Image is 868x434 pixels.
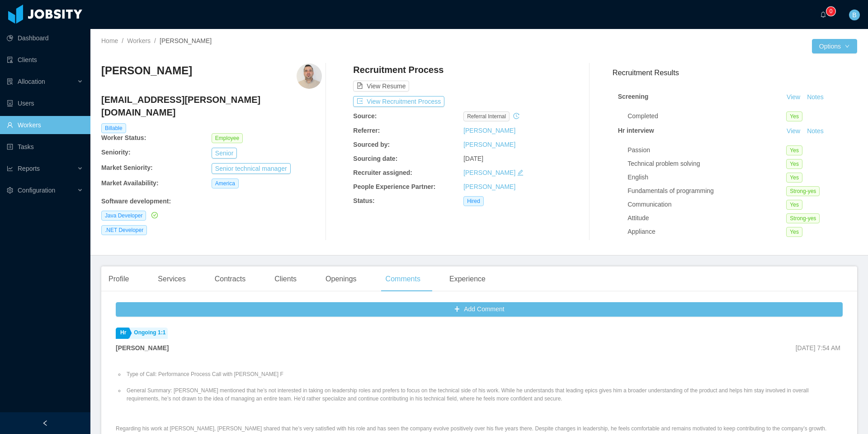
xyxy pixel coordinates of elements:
[826,7,835,16] sup: 0
[125,370,843,378] li: Type of Call: Performance Process Call with [PERSON_NAME] F
[463,169,515,176] a: [PERSON_NAME]
[129,328,168,339] a: Ongoing 1:1
[786,186,820,196] span: Strong-yes
[267,266,304,292] div: Clients
[786,173,802,183] span: Yes
[803,92,827,103] button: Notes
[463,196,484,206] span: Hired
[353,98,444,105] a: icon: exportView Recruitment Process
[116,328,128,339] a: Hr
[116,302,843,317] button: icon: plusAdd Comment
[783,93,803,101] a: View
[101,134,146,141] b: Worker Status:
[786,111,802,121] span: Yes
[212,163,291,174] button: Senior technical manager
[353,112,377,120] b: Source:
[796,344,840,352] span: [DATE] 7:54 AM
[212,148,237,159] button: Senior
[7,116,83,134] a: icon: userWorkers
[125,386,843,403] li: General Summary: [PERSON_NAME] mentioned that he’s not interested in taking on leadership roles a...
[783,127,803,135] a: View
[208,266,253,292] div: Contracts
[151,212,158,218] i: icon: check-circle
[463,141,515,148] a: [PERSON_NAME]
[513,113,519,119] i: icon: history
[101,211,146,221] span: Java Developer
[7,78,13,85] i: icon: solution
[101,266,136,292] div: Profile
[627,213,786,223] div: Attitude
[212,133,243,143] span: Employee
[150,212,158,219] a: icon: check-circle
[101,225,147,235] span: .NET Developer
[627,111,786,121] div: Completed
[517,169,524,176] i: icon: edit
[786,227,802,237] span: Yes
[101,93,322,119] h4: [EMAIL_ADDRESS][PERSON_NAME][DOMAIN_NAME]
[353,169,412,176] b: Recruiter assigned:
[803,126,827,137] button: Notes
[7,51,83,69] a: icon: auditClients
[7,29,83,47] a: icon: pie-chartDashboard
[116,424,843,433] p: Regarding his work at [PERSON_NAME], [PERSON_NAME] shared that he’s very satisfied with his role ...
[463,127,515,134] a: [PERSON_NAME]
[212,178,239,188] span: America
[101,198,171,205] b: Software development :
[353,96,444,107] button: icon: exportView Recruitment Process
[18,165,40,172] span: Reports
[353,127,380,134] b: Referrer:
[627,200,786,209] div: Communication
[353,81,409,92] button: icon: file-textView Resume
[627,227,786,236] div: Appliance
[101,149,131,156] b: Seniority:
[353,155,397,162] b: Sourcing date:
[7,187,13,193] i: icon: setting
[812,39,857,53] button: Optionsicon: down
[627,145,786,155] div: Passion
[353,141,390,148] b: Sourced by:
[101,164,153,171] b: Market Seniority:
[116,344,169,352] strong: [PERSON_NAME]
[618,93,649,100] strong: Screening
[151,266,193,292] div: Services
[463,111,509,121] span: Referral internal
[613,67,857,78] h3: Recruitment Results
[101,63,192,78] h3: [PERSON_NAME]
[7,165,13,172] i: icon: line-chart
[18,187,55,194] span: Configuration
[353,197,374,204] b: Status:
[127,37,151,44] a: Workers
[318,266,364,292] div: Openings
[852,10,856,20] span: B
[463,183,515,190] a: [PERSON_NAME]
[786,200,802,210] span: Yes
[7,138,83,156] a: icon: profileTasks
[786,145,802,155] span: Yes
[101,37,118,44] a: Home
[627,186,786,196] div: Fundamentals of programming
[786,213,820,223] span: Strong-yes
[820,11,826,18] i: icon: bell
[463,155,483,162] span: [DATE]
[353,183,435,190] b: People Experience Partner:
[160,37,212,44] span: [PERSON_NAME]
[378,266,428,292] div: Comments
[154,37,156,44] span: /
[122,37,123,44] span: /
[18,78,45,85] span: Allocation
[101,179,159,187] b: Market Availability:
[627,159,786,169] div: Technical problem solving
[618,127,654,134] strong: Hr interview
[627,173,786,182] div: English
[353,82,409,90] a: icon: file-textView Resume
[786,159,802,169] span: Yes
[297,63,322,89] img: 171a5bd0-af07-11e9-a0a1-47c031930032_664f8f3170746-400w.png
[101,123,126,133] span: Billable
[442,266,493,292] div: Experience
[7,94,83,112] a: icon: robotUsers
